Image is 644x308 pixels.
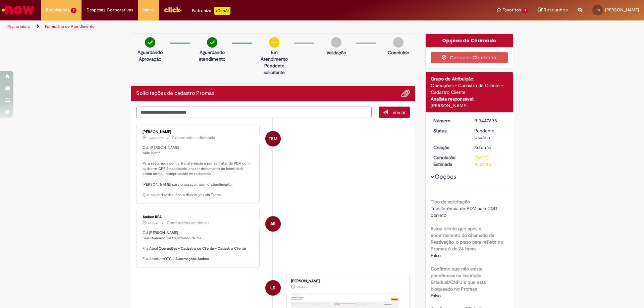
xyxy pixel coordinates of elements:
p: Aguardando atendimento [196,49,228,62]
dt: Conclusão Estimada [428,154,470,168]
div: Pendente Usuário [474,127,505,141]
b: Tipo de solicitação [431,199,470,205]
div: Opções do Chamado [426,34,513,47]
dt: Criação [428,144,470,151]
time: 26/08/2025 11:32:33 [296,285,307,289]
span: AR [270,216,276,232]
h2: Solicitações de cadastro Promax Histórico de tíquete [136,90,214,97]
button: Adicionar anexos [401,89,410,98]
div: Padroniza [192,7,230,15]
time: 27/08/2025 16:56:05 [148,136,164,140]
span: [PERSON_NAME] [605,7,639,13]
button: Cancelar Chamado [431,52,508,63]
span: 3 [71,8,76,13]
time: 27/08/2025 05:06:07 [148,221,158,225]
dt: Status [428,127,470,134]
time: 26/08/2025 11:32:36 [474,144,491,150]
div: 26/08/2025 11:32:36 [474,144,505,151]
a: Rascunhos [538,7,568,13]
img: img-circle-grey.png [331,37,341,48]
span: 3d atrás [296,285,307,289]
dt: Número [428,117,470,124]
p: Em Atendimento [258,49,290,62]
span: LS [270,280,275,296]
div: Ambev RPA [143,215,254,219]
div: [PERSON_NAME] [143,130,254,134]
a: Página inicial [7,24,31,29]
span: Falso [431,293,441,299]
img: ServiceNow [1,3,35,17]
div: [DATE] 15:32:45 [474,154,505,168]
img: check-circle-green.png [207,37,217,48]
p: Pendente solicitante [258,62,290,76]
span: Despesas Corporativas [87,7,133,13]
span: TRM [269,131,277,147]
b: OTC - Automações Ambev [164,256,209,261]
div: Analista responsável: [431,96,508,102]
div: [PERSON_NAME] [291,279,403,283]
div: Ambev RPA [265,216,281,232]
div: Operações - Cadastro de Cliente - Cadastro Cliente [431,82,508,96]
p: Validação [326,49,346,56]
span: 3 [522,8,528,13]
span: 3d atrás [148,221,158,225]
img: img-circle-grey.png [393,37,404,48]
textarea: Digite sua mensagem aqui... [136,107,372,118]
span: um dia atrás [148,136,164,140]
span: Enviar [392,109,406,115]
span: Rascunhos [544,7,568,13]
span: 3d atrás [474,144,491,150]
div: [PERSON_NAME] [431,102,508,109]
a: Formulário de Atendimento [45,24,95,29]
p: Olá, [PERSON_NAME] tudo bem? Para seguirmos com a Transferencia e por se tratar de PDV com cadast... [143,145,254,198]
ul: Trilhas de página [5,20,424,33]
div: Lara Cristina Cotta Santos [265,280,281,296]
span: Falso [431,252,441,258]
img: check-circle-green.png [145,37,155,48]
b: Confirmo que não existe pendências na Inscrição Estadual/CNPJ e que está bloqueado no Promax [431,266,486,292]
span: Requisições [46,7,69,13]
span: LS [596,8,600,12]
div: Grupo de Atribuição: [431,75,508,82]
span: Favoritos [502,7,521,13]
button: Enviar [379,107,410,118]
p: Aguardando Aprovação [134,49,166,62]
small: Comentários adicionais [167,220,210,226]
div: R13447838 [474,117,505,124]
span: Transferência de PDV para CDD correto [431,205,499,218]
p: Olá, , Seu chamado foi transferido de fila. Fila Atual: Fila Anterior: [143,230,254,262]
small: Comentários adicionais [172,135,215,141]
b: Operações - Cadastro de Cliente - Cadastro Cliente [159,246,246,251]
b: Estou ciente que após o encerramento do chamado de Reativação, o prazo para refletir no Promax é ... [431,226,503,252]
b: [PERSON_NAME] [149,230,178,235]
p: Concluído [388,49,409,56]
div: Taise Rebeck Moreira [265,131,281,146]
img: circle-minus.png [269,37,279,48]
img: click_logo_yellow_360x200.png [164,5,182,15]
p: +GenAi [214,7,230,15]
span: More [143,7,154,13]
